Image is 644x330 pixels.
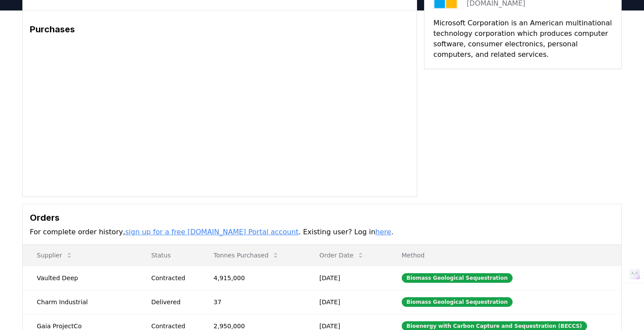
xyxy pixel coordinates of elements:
[30,247,80,264] button: Supplier
[151,298,192,306] div: Delivered
[312,247,371,264] button: Order Date
[144,251,192,260] p: Status
[305,290,388,314] td: [DATE]
[200,290,306,314] td: 37
[151,274,192,282] div: Contracted
[402,297,513,307] div: Biomass Geological Sequestration
[395,251,614,260] p: Method
[200,266,306,290] td: 4,915,000
[305,266,388,290] td: [DATE]
[433,18,612,60] p: Microsoft Corporation is an American multinational technology corporation which produces computer...
[125,228,299,236] a: sign up for a free [DOMAIN_NAME] Portal account
[375,228,391,236] a: here
[30,23,410,36] h3: Purchases
[30,227,614,237] p: For complete order history, . Existing user? Log in .
[402,273,513,283] div: Biomass Geological Sequestration
[23,266,137,290] td: Vaulted Deep
[207,247,286,264] button: Tonnes Purchased
[30,211,614,224] h3: Orders
[23,290,137,314] td: Charm Industrial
